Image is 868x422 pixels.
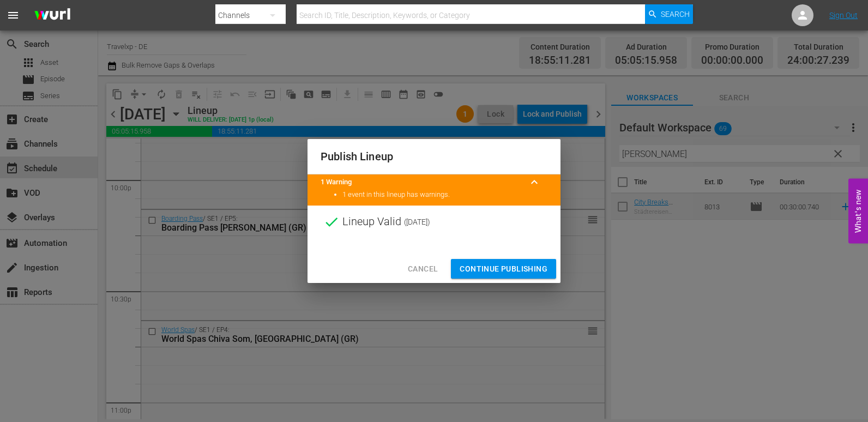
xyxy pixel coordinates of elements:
div: Lineup Valid [308,206,560,238]
span: Cancel [408,262,438,276]
span: keyboard_arrow_up [528,176,541,189]
button: Open Feedback Widget [848,179,868,244]
span: menu [7,9,20,22]
h2: Publish Lineup [321,148,547,165]
button: Continue Publishing [451,259,556,279]
img: ans4CAIJ8jUAAAAAAAAAAAAAAAAAAAAAAAAgQb4GAAAAAAAAAAAAAAAAAAAAAAAAJMjXAAAAAAAAAAAAAAAAAAAAAAAAgAT5G... [26,3,79,28]
span: Search [661,4,690,24]
span: Continue Publishing [460,262,547,276]
title: 1 Warning [321,177,521,188]
span: ( [DATE] ) [404,214,430,230]
li: 1 event in this lineup has warnings. [342,190,547,200]
button: Cancel [399,259,447,279]
button: keyboard_arrow_up [521,169,547,195]
a: Sign Out [829,11,858,20]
